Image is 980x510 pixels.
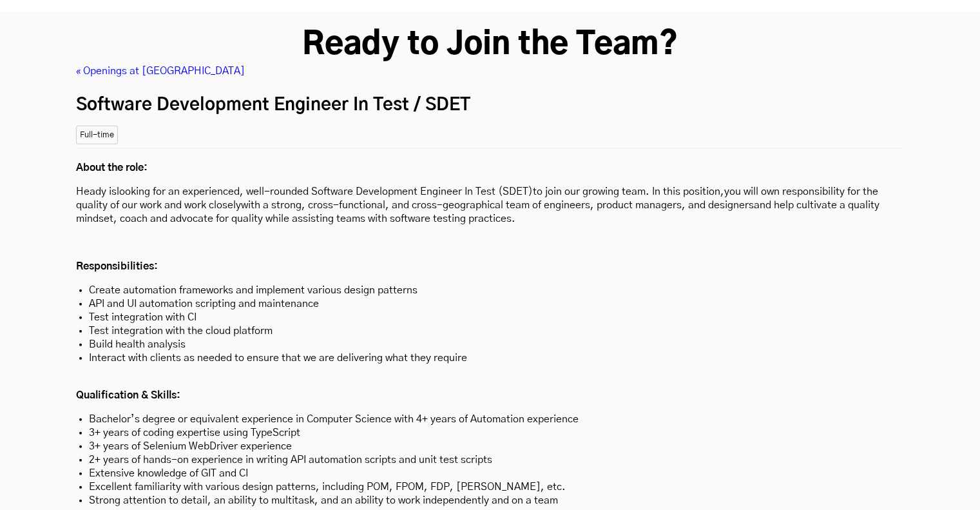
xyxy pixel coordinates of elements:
small: Full-time [76,126,118,144]
strong: Ready to Join the Team? [302,30,678,61]
li: 3+ years of coding expertise using TypeScript [89,426,891,440]
li: Strong attention to detail, an ability to multitask, and an ability to work independently and on ... [89,494,891,507]
span: to join our growing team. In this position, [533,186,724,197]
li: Build health analysis [89,338,891,351]
li: Excellent familiarity with various design patterns, including POM, FPOM, FDP, [PERSON_NAME], etc. [89,480,891,494]
strong: Qualification & Skills: [76,390,180,400]
span: with a strong, cross-functional, and cross-geographical team of engineers, product managers, and ... [241,200,754,210]
li: Test integration with CI [89,311,891,324]
strong: About the role: [76,162,148,173]
span: looking for an experienced, well-rounded Software Development Engineer In Test (SDET) [117,186,533,197]
li: 2+ years of hands-on experience in writing API automation scripts and unit test scripts [89,453,891,467]
h2: Software Development Engineer In Test / SDET [76,91,904,119]
span: you will own responsibility for the quality of our work and work closely [76,186,878,210]
span: Heady is [76,186,117,197]
strong: Responsibilities: [76,261,158,271]
li: 3+ years of Selenium WebDriver experience [89,440,891,453]
li: Bachelor’s degree or equivalent experience in Computer Science with 4+ years of Automation experi... [89,413,891,426]
li: Test integration with the cloud platform [89,324,891,338]
a: « Openings at [GEOGRAPHIC_DATA] [76,66,245,76]
li: API and UI automation scripting and maintenance [89,297,891,311]
li: Extensive knowledge of GIT and CI [89,467,891,480]
li: Interact with clients as needed to ensure that we are delivering what they require [89,351,891,365]
span: and help cultivate a quality mindset, coach and advocate for quality while assisting teams with s... [76,200,879,224]
li: Create automation frameworks and implement various design patterns [89,284,891,297]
